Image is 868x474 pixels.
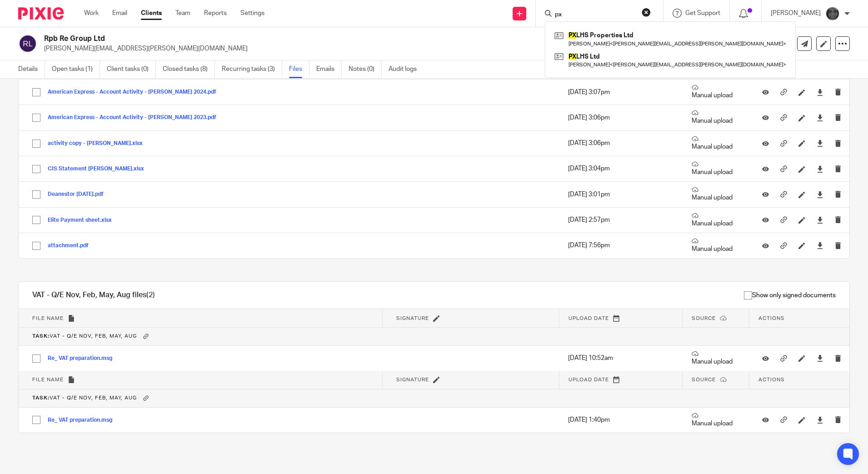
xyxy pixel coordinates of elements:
[817,190,823,199] a: Download
[817,241,823,250] a: Download
[28,84,45,101] input: Select
[568,354,673,363] p: [DATE] 10:52am
[28,411,45,429] input: Select
[18,60,45,78] a: Details
[28,135,45,152] input: Select
[289,60,309,78] a: Files
[744,291,836,300] span: Show only signed documents
[817,139,823,148] a: Download
[48,166,151,172] button: CIS Statement [PERSON_NAME].xlsx
[146,291,155,299] span: (2)
[48,243,95,249] button: attachment.pdf
[692,316,716,321] span: Source
[685,10,720,16] span: Get Support
[568,215,673,225] p: [DATE] 2:57pm
[107,60,156,78] a: Client tasks (0)
[396,316,429,321] span: Signature
[692,238,740,254] p: Manual upload
[175,9,190,18] a: Team
[32,316,64,321] span: File name
[568,190,673,199] p: [DATE] 3:01pm
[817,88,823,97] a: Download
[28,350,45,367] input: Select
[692,377,716,382] span: Source
[163,60,215,78] a: Closed tasks (8)
[817,165,823,174] a: Download
[396,377,429,382] span: Signature
[28,109,45,126] input: Select
[48,191,110,198] button: Deanestor [DATE].pdf
[758,377,785,382] span: Actions
[48,217,119,224] button: Elite Payment sheet.xlsx
[28,211,45,229] input: Select
[52,60,100,78] a: Open tasks (1)
[240,9,264,18] a: Settings
[32,396,50,401] b: Task:
[817,113,823,122] a: Download
[18,34,37,53] img: svg%3E
[48,89,223,95] button: American Express - Account Activity - [PERSON_NAME] 2024.pdf
[84,9,99,18] a: Work
[48,355,119,362] button: Re_ VAT preparation.msg
[569,316,609,321] span: Upload date
[692,84,740,100] p: Manual upload
[692,350,740,366] p: Manual upload
[568,113,673,122] p: [DATE] 3:06pm
[32,334,50,339] b: Task:
[48,417,119,424] button: Re_ VAT preparation.msg
[349,60,382,78] a: Notes (0)
[48,115,223,121] button: American Express - Account Activity - [PERSON_NAME] 2023.pdf
[817,415,823,424] a: Download
[204,9,227,18] a: Reports
[316,60,342,78] a: Emails
[569,377,609,382] span: Upload date
[554,11,636,19] input: Search
[222,60,282,78] a: Recurring tasks (3)
[568,139,673,148] p: [DATE] 3:06pm
[771,9,821,18] p: [PERSON_NAME]
[141,9,162,18] a: Clients
[825,6,840,21] img: Snapchat-1387757528.jpg
[692,110,740,125] p: Manual upload
[32,377,64,382] span: File name
[18,7,64,20] img: Pixie
[758,316,785,321] span: Actions
[32,290,155,300] h1: VAT - Q/E Nov, Feb, May, Aug files
[568,415,673,424] p: [DATE] 1:40pm
[568,164,673,173] p: [DATE] 3:04pm
[32,334,137,339] span: VAT - Q/E Nov, Feb, May, Aug
[817,215,823,225] a: Download
[642,8,651,17] button: Clear
[44,34,590,44] h2: Rpb Re Group Ltd
[28,186,45,203] input: Select
[568,241,673,250] p: [DATE] 7:56pm
[389,60,424,78] a: Audit logs
[692,161,740,177] p: Manual upload
[32,396,137,401] span: VAT - Q/E Nov, Feb, May, Aug
[112,9,127,18] a: Email
[692,135,740,151] p: Manual upload
[817,354,823,363] a: Download
[28,160,45,178] input: Select
[692,186,740,202] p: Manual upload
[568,88,673,97] p: [DATE] 3:07pm
[44,44,726,53] p: [PERSON_NAME][EMAIL_ADDRESS][PERSON_NAME][DOMAIN_NAME]
[692,212,740,228] p: Manual upload
[48,140,150,147] button: activity copy - [PERSON_NAME].xlsx
[692,412,740,428] p: Manual upload
[28,237,45,254] input: Select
